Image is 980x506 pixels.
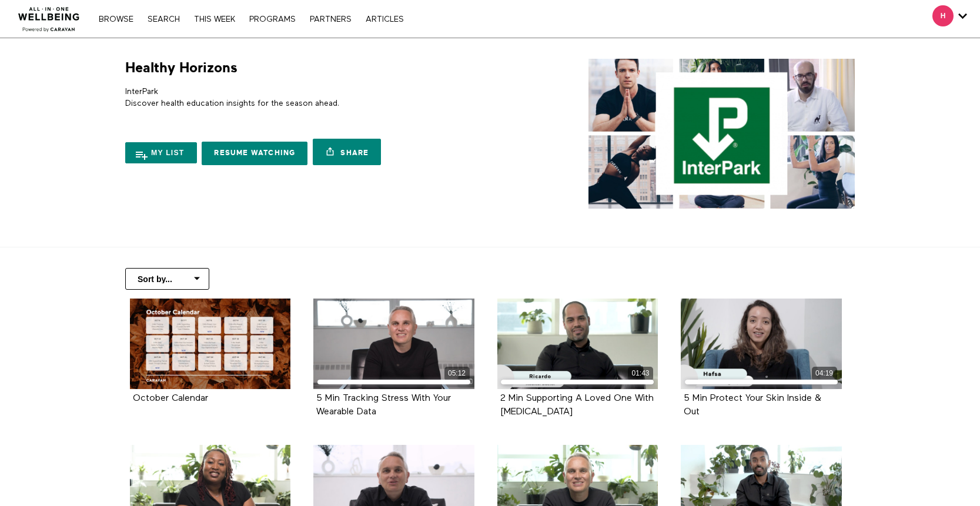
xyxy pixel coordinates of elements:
a: October Calendar [130,299,291,389]
div: 04:19 [812,367,837,380]
a: Browse [93,15,139,24]
a: 5 Min Tracking Stress With Your Wearable Data [316,394,451,416]
nav: Primary [93,13,409,25]
a: ARTICLES [360,15,410,24]
img: Healthy Horizons [588,59,855,209]
a: Share [313,139,381,165]
div: 05:12 [444,367,470,380]
h1: Healthy Horizons [125,59,238,77]
a: 2 Min Supporting A Loved One With [MEDICAL_DATA] [500,394,654,416]
a: Resume Watching [202,142,307,165]
a: PARTNERS [304,15,357,24]
p: InterPark Discover health education insights for the season ahead. [125,86,486,110]
a: PROGRAMS [243,15,302,24]
a: 2 Min Supporting A Loved One With Type 2 Diabetes 01:43 [497,299,658,389]
a: 5 Min Tracking Stress With Your Wearable Data 05:12 [313,299,474,389]
a: Search [142,15,186,24]
div: 01:43 [628,367,653,380]
a: THIS WEEK [188,15,241,24]
a: 5 Min Protect Your Skin Inside & Out [684,394,821,416]
button: My list [125,142,197,163]
a: 5 Min Protect Your Skin Inside & Out 04:19 [681,299,842,389]
strong: 2 Min Supporting A Loved One With Type 2 Diabetes [500,394,654,417]
a: October Calendar [133,394,208,403]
